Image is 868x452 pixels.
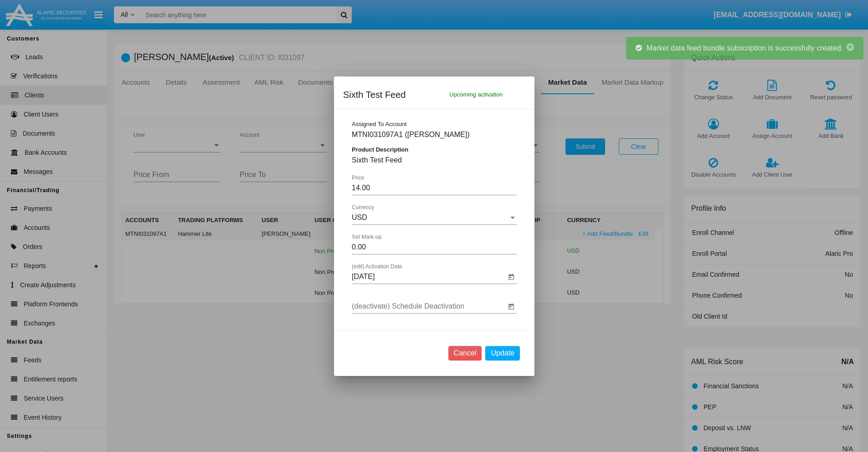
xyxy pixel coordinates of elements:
[343,87,406,102] span: Sixth Test Feed
[506,301,517,312] button: Open calendar
[506,271,517,282] button: Open calendar
[647,44,843,52] span: Market data feed bundle subscription is successfully created.
[485,346,520,361] button: Update
[352,146,408,153] span: Product Description
[352,121,406,127] span: Assigned To Account
[352,156,402,164] span: Sixth Test Feed
[352,131,470,138] span: MTNI031097A1 ([PERSON_NAME])
[352,213,367,221] span: USD
[449,87,503,102] span: Upcoming activation
[448,346,482,361] button: Cancel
